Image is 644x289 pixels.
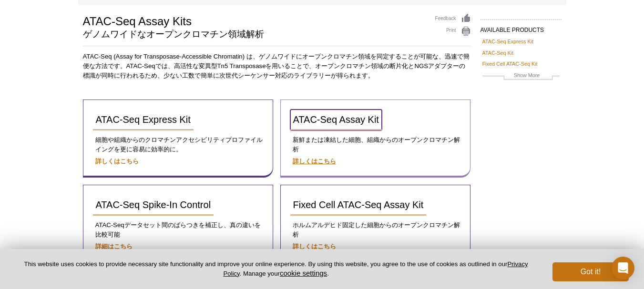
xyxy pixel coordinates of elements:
p: ATAC-Seqデータセット間のばらつきを補正し、真の違いを比較可能 [93,220,263,239]
a: Fixed Cell ATAC-Seq Kit [482,60,538,68]
p: ATAC-Seq (Assay for Transposase-Accessible Chromatin) は、ゲノムワイドにオープンクロマチン領域を同定することが可能な、迅速で簡便な方法です。... [83,52,471,80]
a: Privacy Policy [223,260,528,277]
p: 新鮮または凍結した細胞、組織からのオープンクロマチン解析 [290,135,460,154]
div: Open Intercom Messenger [612,257,634,279]
h2: AVAILABLE PRODUCTS [480,19,562,36]
p: This website uses cookies to provide necessary site functionality and improve your online experie... [15,260,537,278]
button: Got it! [552,262,629,281]
h1: ATAC-Seq Assay Kits [83,13,426,28]
span: ATAC-Seq Spike-In Control [96,199,211,210]
span: ATAC-Seq Express Kit [96,114,191,125]
a: Show More [482,71,560,82]
a: 詳細はこちら [95,243,133,250]
h2: ゲノムワイドなオープンクロマチン領域解析 [83,30,426,39]
p: ホルムアルデヒド固定した細胞からのオープンクロマチン解析 [290,220,460,239]
a: Print [435,26,471,37]
a: ATAC-Seq Kit [482,49,514,57]
span: ATAC-Seq Assay Kit [293,114,379,125]
a: 詳しくはこちら [95,158,139,165]
a: 詳しくはこちら [293,158,336,165]
p: 細胞や組織からのクロマチンアクセシビリティプロファイルイングを更に容易に効率的に。 [93,135,263,154]
a: Feedback [435,13,471,24]
button: cookie settings [280,269,327,277]
a: ATAC-Seq Spike-In Control [93,195,214,216]
span: Fixed Cell ATAC-Seq Assay Kit [293,199,424,210]
a: 詳しくはこちら [293,243,336,250]
a: Fixed Cell ATAC-Seq Assay Kit [290,195,427,216]
a: ATAC-Seq Assay Kit [290,110,382,130]
a: ATAC-Seq Express Kit [482,37,534,46]
a: ATAC-Seq Express Kit [93,110,194,130]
